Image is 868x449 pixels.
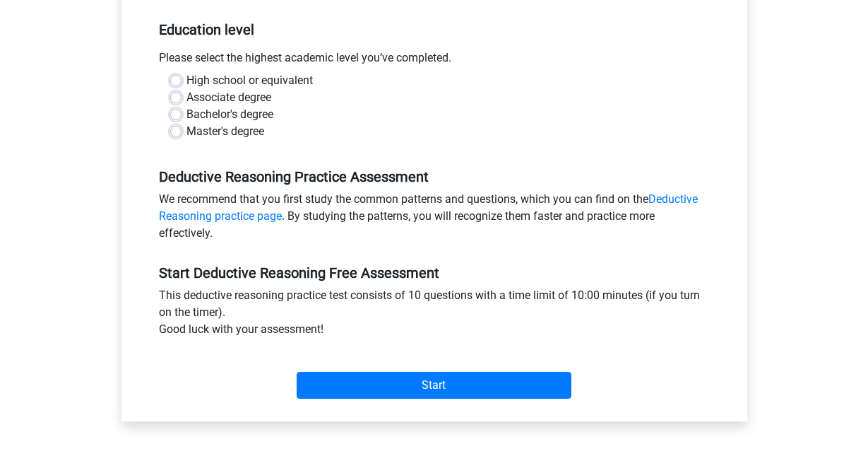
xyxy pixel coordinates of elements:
div: This deductive reasoning practice test consists of 10 questions with a time limit of 10:00 minute... [149,287,720,344]
label: High school or equivalent [187,72,314,89]
h5: Deductive Reasoning Practice Assessment [160,168,709,185]
label: Associate degree [187,89,272,106]
h5: Start Deductive Reasoning Free Assessment [160,264,709,281]
input: Start [297,372,571,399]
h5: Education level [160,16,709,44]
label: Bachelor's degree [187,106,274,123]
div: We recommend that you first study the common patterns and questions, which you can find on the . ... [149,191,720,247]
label: Master's degree [187,123,265,140]
div: Please select the highest academic level you’ve completed. [149,49,720,72]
